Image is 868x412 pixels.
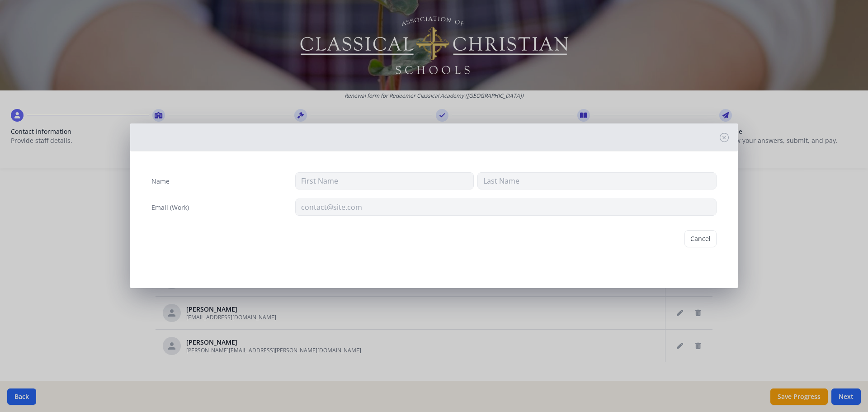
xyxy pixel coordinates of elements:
[151,177,170,186] label: Name
[477,172,717,189] input: Last Name
[295,199,717,216] input: contact@site.com
[295,172,474,189] input: First Name
[151,203,189,212] label: Email (Work)
[684,230,717,247] button: Cancel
